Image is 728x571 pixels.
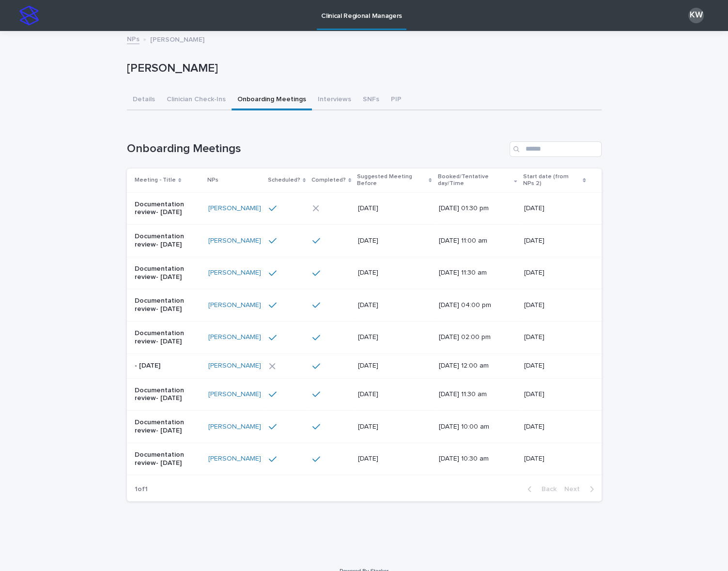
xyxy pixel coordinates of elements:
[135,418,201,435] p: Documentation review- [DATE]
[438,333,508,341] p: [DATE] 02:00 pm
[208,237,261,245] a: [PERSON_NAME]
[510,141,602,157] input: Search
[524,423,586,431] p: [DATE]
[208,333,261,341] a: [PERSON_NAME]
[523,171,581,189] p: Start date (from NPs 2)
[208,390,261,399] a: [PERSON_NAME]
[524,333,586,341] p: [DATE]
[437,171,511,189] p: Booked/Tentative day/Time
[564,486,586,493] span: Next
[385,90,407,110] button: PIP
[524,362,586,370] p: [DATE]
[438,269,508,277] p: [DATE] 11:30 am
[358,237,427,245] p: [DATE]
[357,90,385,110] button: SNFs
[127,321,602,354] tr: Documentation review- [DATE][PERSON_NAME] [DATE][DATE] 02:00 pm[DATE]
[135,297,201,313] p: Documentation review- [DATE]
[536,486,557,493] span: Back
[358,455,427,463] p: [DATE]
[438,204,508,213] p: [DATE] 01:30 pm
[357,171,426,189] p: Suggested Meeting Before
[438,301,508,309] p: [DATE] 04:00 pm
[208,301,261,309] a: [PERSON_NAME]
[135,201,201,217] p: Documentation review- [DATE]
[19,6,39,25] img: stacker-logo-s-only.png
[358,333,427,341] p: [DATE]
[358,204,427,213] p: [DATE]
[520,485,560,494] button: Back
[127,192,602,225] tr: Documentation review- [DATE][PERSON_NAME] [DATE][DATE] 01:30 pm[DATE]
[438,362,508,370] p: [DATE] 12:00 am
[524,204,586,213] p: [DATE]
[135,265,201,281] p: Documentation review- [DATE]
[135,386,201,403] p: Documentation review- [DATE]
[232,90,312,110] button: Onboarding Meetings
[358,269,427,277] p: [DATE]
[524,269,586,277] p: [DATE]
[438,237,508,245] p: [DATE] 11:00 am
[688,8,704,23] div: KW
[127,443,602,475] tr: Documentation review- [DATE][PERSON_NAME] [DATE][DATE] 10:30 am[DATE]
[438,390,508,399] p: [DATE] 11:30 am
[358,390,427,399] p: [DATE]
[127,62,598,76] p: [PERSON_NAME]
[127,478,155,501] p: 1 of 1
[438,423,508,431] p: [DATE] 10:00 am
[312,90,357,110] button: Interviews
[268,175,300,185] p: Scheduled?
[135,175,176,185] p: Meeting - Title
[127,378,602,411] tr: Documentation review- [DATE][PERSON_NAME] [DATE][DATE] 11:30 am[DATE]
[524,455,586,463] p: [DATE]
[127,90,161,110] button: Details
[127,225,602,257] tr: Documentation review- [DATE][PERSON_NAME] [DATE][DATE] 11:00 am[DATE]
[208,455,261,463] a: [PERSON_NAME]
[438,455,508,463] p: [DATE] 10:30 am
[127,289,602,322] tr: Documentation review- [DATE][PERSON_NAME] [DATE][DATE] 04:00 pm[DATE]
[524,390,586,399] p: [DATE]
[127,411,602,443] tr: Documentation review- [DATE][PERSON_NAME] [DATE][DATE] 10:00 am[DATE]
[161,90,232,110] button: Clinician Check-Ins
[207,175,218,185] p: NPs
[135,362,201,370] p: - [DATE]
[208,204,261,213] a: [PERSON_NAME]
[135,451,201,467] p: Documentation review- [DATE]
[135,329,201,346] p: Documentation review- [DATE]
[358,423,427,431] p: [DATE]
[208,423,261,431] a: [PERSON_NAME]
[524,301,586,309] p: [DATE]
[127,142,506,156] h1: Onboarding Meetings
[135,232,201,249] p: Documentation review- [DATE]
[208,269,261,277] a: [PERSON_NAME]
[127,33,139,44] a: NPs
[524,237,586,245] p: [DATE]
[358,301,427,309] p: [DATE]
[127,257,602,289] tr: Documentation review- [DATE][PERSON_NAME] [DATE][DATE] 11:30 am[DATE]
[150,33,204,44] p: [PERSON_NAME]
[127,354,602,378] tr: - [DATE][PERSON_NAME] [DATE][DATE] 12:00 am[DATE]
[560,485,602,494] button: Next
[358,362,427,370] p: [DATE]
[311,175,346,185] p: Completed?
[208,362,261,370] a: [PERSON_NAME]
